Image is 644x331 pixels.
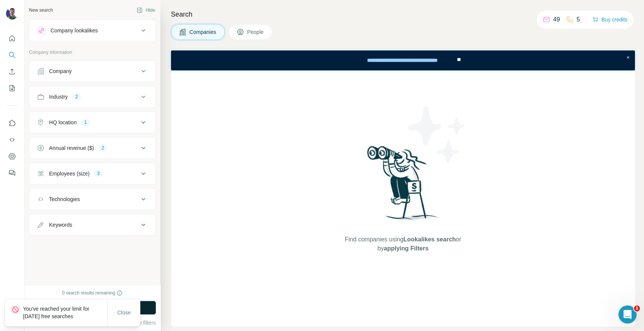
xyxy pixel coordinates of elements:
div: Annual revenue ($) [49,144,94,152]
div: 3 [94,170,103,177]
p: 49 [553,15,560,24]
div: Industry [49,93,68,101]
span: Lookalikes search [403,236,456,243]
button: Dashboard [6,149,18,163]
button: Use Surfe API [6,133,18,146]
iframe: Banner [171,50,635,70]
button: Quick start [6,32,18,45]
div: New search [29,7,53,14]
button: Employees (size)3 [29,165,155,183]
img: Surfe Illustration - Stars [403,101,471,168]
button: Technologies [29,190,155,208]
div: HQ location [49,119,77,126]
div: Company [49,67,72,75]
span: Find companies using or by [343,235,463,253]
div: 2 [72,93,81,100]
div: Keywords [49,221,72,229]
span: Companies [189,28,217,36]
button: Use Surfe on LinkedIn [6,116,18,130]
button: Company [29,62,155,80]
div: Company lookalikes [51,27,98,34]
button: Enrich CSV [6,65,18,78]
button: Buy credits [592,14,627,25]
span: Close [117,309,131,316]
button: Search [6,48,18,62]
button: My lists [6,81,18,95]
h4: Search [171,9,635,20]
button: Feedback [6,166,18,180]
div: Employees (size) [49,170,89,177]
button: Industry2 [29,88,155,106]
button: Annual revenue ($)2 [29,139,155,157]
p: 5 [576,15,580,24]
button: Company lookalikes [29,21,155,40]
button: Keywords [29,216,155,234]
img: Surfe Illustration - Woman searching with binoculars [364,144,442,228]
p: You've reached your limit for [DATE] free searches [23,305,108,320]
div: 1 [81,119,90,126]
span: applying Filters [384,245,428,252]
div: 0 search results remaining [62,290,123,296]
iframe: Intercom live chat [618,305,636,323]
img: Avatar [6,8,18,20]
button: Close [112,306,136,319]
div: 2 [98,145,107,151]
span: 1 [634,305,640,311]
button: HQ location1 [29,113,155,131]
button: Hide [131,5,160,16]
p: Company information [29,49,156,56]
span: People [247,28,264,36]
div: Technologies [49,195,80,203]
